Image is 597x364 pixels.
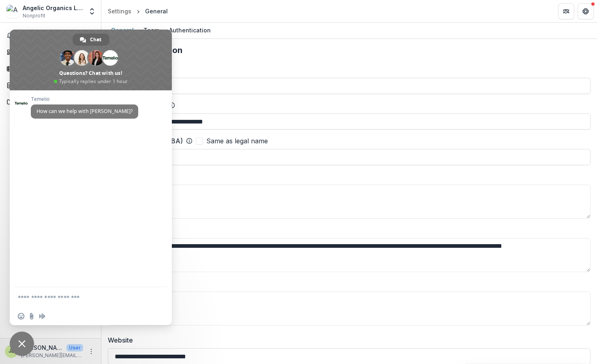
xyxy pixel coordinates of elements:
a: Close chat [10,332,34,356]
span: Send a file [28,313,35,319]
a: General [108,23,137,38]
span: Same as legal name [206,136,268,146]
p: User [66,344,83,351]
span: Nonprofit [23,12,45,19]
nav: breadcrumb [105,5,171,17]
div: Authentication [166,24,214,36]
div: Angelic Organics Learning Center Inc [23,4,83,12]
div: Jackie de Batista [9,349,15,354]
a: Dashboard [3,45,98,59]
h2: Profile information [108,45,591,55]
span: Chat [90,34,101,46]
div: Settings [108,7,131,15]
label: Vision [108,279,586,288]
div: General [145,7,168,15]
a: Team [140,23,163,38]
p: [PERSON_NAME] [21,343,63,352]
p: [PERSON_NAME][EMAIL_ADDRESS][DOMAIN_NAME] [21,352,83,359]
button: Notifications [3,29,98,42]
a: Tasks [3,62,98,75]
a: Authentication [166,23,214,38]
a: Proposals [3,79,98,92]
div: General [108,24,137,36]
button: Partners [558,3,574,19]
textarea: Compose your message... [18,287,148,307]
img: Angelic Organics Learning Center Inc [6,5,19,18]
span: Temelio [31,96,138,102]
label: Description [108,172,586,181]
div: Team [140,24,163,36]
label: Website [108,335,586,345]
span: Insert an emoji [18,313,24,319]
a: Documents [3,95,98,109]
span: How can we help with [PERSON_NAME]? [36,108,133,115]
button: Get Help [578,3,594,19]
button: More [86,347,96,356]
button: Open entity switcher [86,3,98,19]
a: Settings [105,5,135,17]
span: Audio message [39,313,45,319]
a: Chat [73,34,109,46]
label: Mission [108,225,586,235]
